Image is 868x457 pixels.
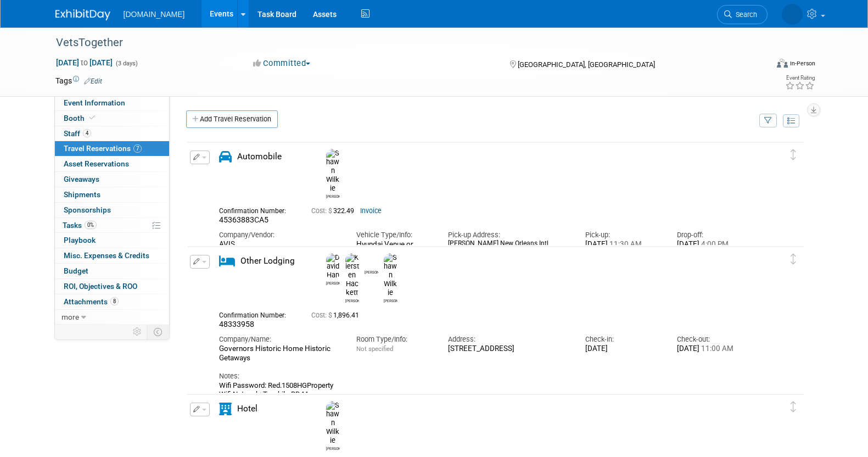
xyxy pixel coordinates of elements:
i: Click and drag to move item [791,149,796,160]
span: Attachments [64,297,119,306]
span: 4:00 PM [699,240,729,248]
div: Address: [448,335,569,344]
a: Booth [55,111,169,126]
div: Drop-off: [677,230,752,240]
span: Travel Reservations [64,144,142,153]
div: Confirmation Number: [219,308,295,320]
div: In-Person [789,59,815,68]
span: Cost: $ [311,207,333,215]
span: 1,896.41 [311,311,363,319]
div: Check-in: [585,335,660,344]
div: Company/Name: [219,335,340,344]
div: Event Rating [785,75,815,81]
div: Shawn Wilkie [384,297,397,303]
span: 4 [83,129,91,137]
div: David Han [323,253,343,286]
a: Edit [84,77,102,85]
a: Tasks0% [55,218,169,233]
div: Check-out: [677,335,752,344]
div: Hyundai Venue or similar [356,240,432,258]
div: [DATE] [585,240,660,249]
span: 48333958 [219,320,254,328]
div: Lucas Smith [365,269,378,275]
span: Search [732,10,757,19]
span: 0% [85,221,97,229]
a: Giveaways [55,172,169,187]
div: Notes: [219,371,753,381]
div: VetsTogether [52,33,751,53]
span: Budget [64,266,88,275]
a: more [55,310,169,325]
div: [DATE] [677,344,752,354]
span: to [79,58,89,67]
img: David Han [326,253,340,280]
a: Travel Reservations7 [55,141,169,156]
div: Lucas Smith [362,253,381,275]
span: ROI, Objectives & ROO [64,282,137,291]
div: Kiersten Hackett [345,297,359,303]
span: Event Information [64,98,125,107]
img: Iuliia Bulow [782,4,803,25]
span: 322.49 [311,207,359,215]
a: Misc. Expenses & Credits [55,248,169,263]
span: Not specified [356,345,393,353]
td: Toggle Event Tabs [147,325,169,339]
div: David Han [326,280,340,286]
span: Cost: $ [311,311,333,319]
div: Shawn Wilkie [323,149,343,199]
img: Shawn Wilkie [326,401,340,445]
div: Room Type/Info: [356,335,432,344]
i: Other Lodging [219,255,235,267]
td: Personalize Event Tab Strip [128,325,147,339]
a: Search [717,5,768,24]
a: Add Travel Reservation [186,110,278,128]
div: Shawn Wilkie [323,401,343,452]
div: Event Format [703,57,816,74]
div: [DATE] [585,344,660,354]
span: (3 days) [115,60,138,67]
i: Filter by Traveler [764,118,772,125]
span: 7 [133,144,142,153]
img: ExhibitDay [55,9,110,20]
a: Playbook [55,233,169,248]
span: Booth [64,114,97,122]
i: Hotel [219,403,232,415]
i: Automobile [219,151,232,163]
a: ROI, Objectives & ROO [55,279,169,294]
span: Staff [64,129,91,138]
div: Shawn Wilkie [326,445,340,451]
div: Confirmation Number: [219,204,295,215]
div: Pick-up: [585,230,660,240]
span: Giveaways [64,175,99,183]
span: Asset Reservations [64,159,129,168]
span: 11:00 AM [699,344,733,353]
i: Click and drag to move item [791,254,796,265]
span: Automobile [237,152,282,161]
div: Wifi Password: Red.1508HGProperty Wifi Network: Tmobile-BD44 Parking Options: On-street parking i... [219,381,753,408]
a: Invoice [360,207,382,215]
div: Company/Vendor: [219,230,340,240]
div: Governors Historic Home Historic Getaways [219,344,340,363]
a: Staff4 [55,126,169,141]
a: Asset Reservations [55,157,169,171]
span: 45363883CA5 [219,215,268,224]
div: AVIS [219,240,340,249]
span: Shipments [64,190,100,199]
div: Kiersten Hackett [343,253,362,304]
span: Misc. Expenses & Credits [64,251,149,260]
img: Lucas Smith [365,253,380,269]
a: Shipments [55,187,169,202]
div: Shawn Wilkie [326,193,340,199]
a: Sponsorships [55,203,169,218]
span: Sponsorships [64,205,111,214]
button: Committed [249,58,315,69]
img: Format-Inperson.png [777,59,788,68]
a: Event Information [55,96,169,110]
div: [DATE] [677,240,752,249]
i: Click and drag to move item [791,402,796,413]
span: [GEOGRAPHIC_DATA], [GEOGRAPHIC_DATA] [518,60,655,69]
div: [STREET_ADDRESS] [448,344,569,354]
span: [DOMAIN_NAME] [124,10,185,19]
img: Kiersten Hackett [345,253,359,297]
a: Budget [55,264,169,278]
